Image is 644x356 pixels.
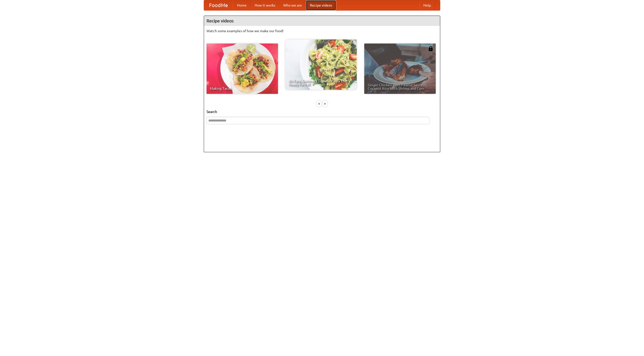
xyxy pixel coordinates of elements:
a: Who we are [279,0,306,10]
span: Making Tacos [210,87,274,90]
div: » [323,100,327,107]
img: 483408.png [428,46,433,51]
a: How it works [251,0,279,10]
a: An Easy, Summery Tomato Pasta That's Ready for Fall [285,39,357,90]
a: FoodMe [204,0,233,10]
span: An Easy, Summery Tomato Pasta That's Ready for Fall [289,79,353,86]
h5: Search [207,109,437,114]
a: Recipe videos [306,0,336,10]
div: « [317,100,321,107]
a: Making Tacos [207,44,278,94]
h4: Recipe videos [204,16,440,26]
a: Help [419,0,435,10]
a: Home [233,0,251,10]
p: Watch some examples of how we make our food! [207,28,437,33]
